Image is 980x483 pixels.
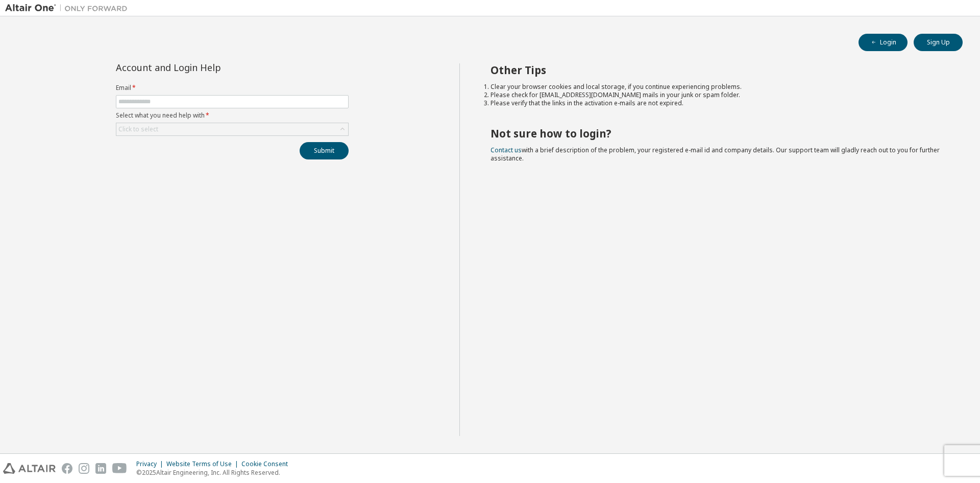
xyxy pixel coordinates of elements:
div: Cookie Consent [241,460,294,468]
div: Click to select [118,125,158,133]
label: Email [116,84,349,92]
img: linkedin.svg [95,463,106,474]
img: youtube.svg [112,463,127,474]
button: Submit [300,142,349,159]
button: Login [859,34,908,51]
span: with a brief description of the problem, your registered e-mail id and company details. Our suppo... [491,146,940,163]
h2: Not sure how to login? [491,127,945,140]
button: Sign Up [914,34,963,51]
div: Click to select [116,123,348,135]
li: Clear your browser cookies and local storage, if you continue experiencing problems. [491,83,945,91]
a: Contact us [491,146,522,154]
img: Altair One [5,3,133,13]
li: Please verify that the links in the activation e-mails are not expired. [491,99,945,107]
li: Please check for [EMAIL_ADDRESS][DOMAIN_NAME] mails in your junk or spam folder. [491,91,945,99]
div: Website Terms of Use [166,460,241,468]
label: Select what you need help with [116,111,349,120]
p: © 2025 Altair Engineering, Inc. All Rights Reserved. [136,468,294,477]
img: altair_logo.svg [3,463,56,474]
div: Account and Login Help [116,63,302,72]
img: facebook.svg [62,463,72,474]
img: instagram.svg [79,463,89,474]
h2: Other Tips [491,63,945,77]
div: Privacy [136,460,166,468]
